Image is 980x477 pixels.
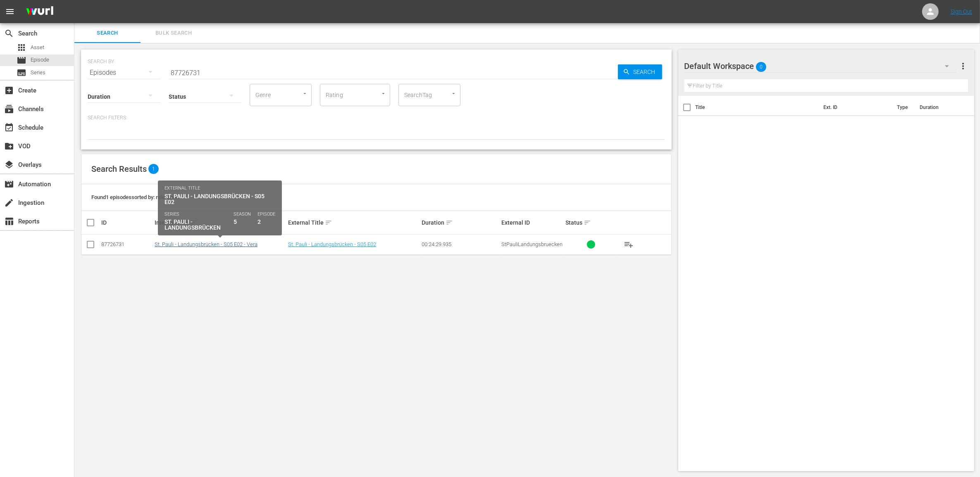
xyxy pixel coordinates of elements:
span: Search Results [91,164,147,174]
div: Default Workspace [684,55,957,78]
div: External Title [288,218,419,228]
span: Asset [17,43,26,52]
span: Create [4,85,14,95]
a: St. Pauli - Landungsbrücken - S05 E02 - Vera [155,241,258,247]
div: Duration [422,218,499,228]
th: Type [892,96,915,119]
p: Search Filters: [88,114,665,121]
span: Series [17,68,26,78]
span: Asset [31,43,44,52]
span: sort [584,219,591,226]
div: External ID [501,219,563,226]
span: Channels [4,104,14,114]
span: Episode [31,56,49,64]
button: Open [379,90,387,97]
div: ID [101,219,152,226]
span: VOD [4,141,14,151]
span: Reports [4,216,14,226]
div: Status [565,218,616,228]
span: Episode [17,55,26,65]
span: Search [4,28,14,38]
span: Overlays [4,160,14,170]
span: sort [325,219,332,226]
span: sort [190,219,198,226]
div: Internal Title [155,218,286,228]
span: Series [31,69,45,77]
button: Search [618,64,662,79]
a: Sign Out [951,8,972,15]
button: Open [301,90,309,97]
div: Episodes [88,61,160,84]
button: more_vert [958,56,968,76]
button: Open [450,90,458,97]
span: playlist_add [624,240,634,249]
th: Title [696,96,818,119]
div: 00:24:29.935 [422,241,499,247]
img: ans4CAIJ8jUAAAAAAAAAAAAAAAAAAAAAAAAgQb4GAAAAAAAAAAAAAAAAAAAAAAAAJMjXAAAAAAAAAAAAAAAAAAAAAAAAgAT5G... [20,2,60,21]
span: Bulk Search [145,28,202,38]
span: menu [5,7,15,17]
span: more_vert [958,61,968,71]
a: St. Pauli - Landungsbrücken - S05 E02 [288,241,376,247]
span: sort [446,219,453,226]
span: Automation [4,179,14,189]
span: Search [79,28,136,38]
div: 87726731 [101,241,152,247]
th: Duration [915,96,964,119]
span: Schedule [4,123,14,133]
span: 1 [148,164,159,174]
span: Found 1 episodes sorted by: relevance [91,194,179,200]
span: Search [630,64,662,79]
span: 0 [756,58,766,76]
span: Ingestion [4,198,14,208]
th: Ext. ID [818,96,892,119]
button: playlist_add [619,235,639,254]
span: StPauliLandungsbruecken [501,241,563,247]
